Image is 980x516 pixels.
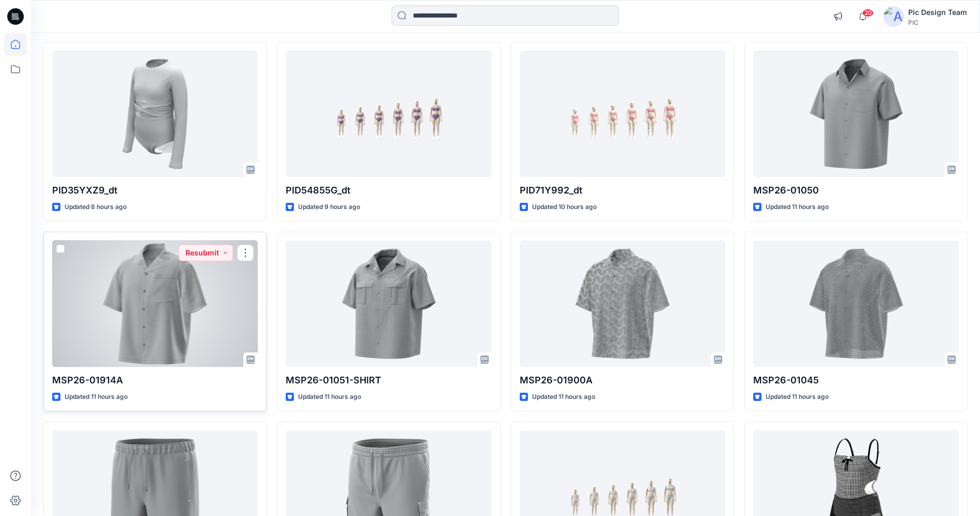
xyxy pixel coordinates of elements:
a: PID35YXZ9_dt [52,51,258,177]
p: Updated 11 hours ago [766,392,829,402]
a: MSP26-01051-SHIRT [286,240,491,367]
p: Updated 11 hours ago [532,392,595,402]
div: Pic Design Team [908,6,967,19]
div: PIC [908,19,967,26]
span: 20 [862,9,874,17]
a: MSP26-01050 [753,51,959,177]
p: PID71Y992_dt [520,183,725,198]
p: Updated 11 hours ago [298,392,361,402]
p: MSP26-01914A [52,373,258,388]
p: Updated 11 hours ago [766,202,829,213]
a: PID54855G_dt [286,51,491,177]
img: avatar [883,6,904,27]
p: MSP26-01051-SHIRT [286,373,491,388]
p: Updated 10 hours ago [532,202,597,213]
a: MSP26-01914A [52,240,258,367]
p: PID35YXZ9_dt [52,183,258,198]
p: MSP26-01045 [753,373,959,388]
p: Updated 9 hours ago [298,202,360,213]
p: Updated 11 hours ago [65,392,128,402]
a: MSP26-01045 [753,240,959,367]
p: MSP26-01050 [753,183,959,198]
p: MSP26-01900A [520,373,725,388]
p: PID54855G_dt [286,183,491,198]
p: Updated 8 hours ago [65,202,127,213]
a: PID71Y992_dt [520,51,725,177]
a: MSP26-01900A [520,240,725,367]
